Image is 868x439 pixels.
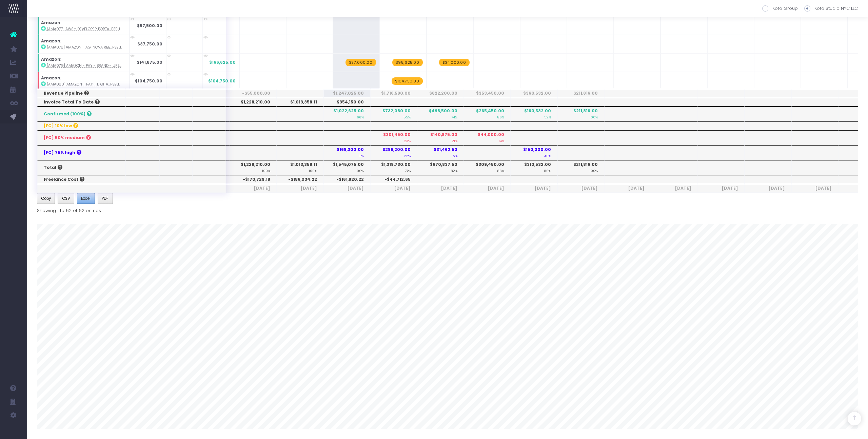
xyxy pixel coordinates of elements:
[137,41,162,47] strong: $37,750.00
[511,145,557,160] th: $150,000.00
[451,168,457,173] small: 82%
[346,59,376,66] span: wayahead Revenue Forecast Item
[37,72,130,90] td: :
[417,145,464,160] th: $31,462.50
[464,89,511,98] th: $353,450.00
[37,160,126,175] th: Total
[370,89,417,98] th: $1,716,580.00
[404,153,411,158] small: 22%
[544,153,551,158] small: 48%
[511,107,557,121] th: $160,532.00
[37,53,130,72] td: :
[47,63,121,68] abbr: [AMA079] Amazon - Pay - Brand - Upsell
[309,168,317,173] small: 100%
[62,195,70,202] span: CSV
[323,160,370,175] th: $1,545,075.00
[417,160,464,175] th: $670,837.50
[323,98,370,107] th: $354,150.00
[377,185,411,191] span: [DATE]
[37,175,126,184] th: Freelance Cost
[236,185,270,191] span: [DATE]
[403,114,411,119] small: 55%
[392,77,423,85] span: wayahead Revenue Forecast Item
[511,89,557,98] th: $360,532.00
[330,185,364,191] span: [DATE]
[370,130,417,145] th: $301,450.00
[762,5,798,12] label: Koto Group
[590,114,598,119] small: 100%
[98,193,113,204] button: PDF
[230,160,277,175] th: $1,228,210.00
[81,195,91,202] span: Excel
[423,185,457,191] span: [DATE]
[262,168,270,173] small: 100%
[359,153,364,158] small: 11%
[517,185,551,191] span: [DATE]
[77,193,95,204] button: Excel
[557,89,604,98] th: $211,816.00
[137,23,162,28] strong: $57,500.00
[417,107,464,121] th: $498,500.00
[37,17,130,35] td: :
[230,175,277,184] th: -$170,729.18
[590,168,598,173] small: 100%
[439,59,470,66] span: wayahead Revenue Forecast Item
[8,425,19,436] img: images/default_profile_image.png
[657,185,691,191] span: [DATE]
[751,185,785,191] span: [DATE]
[497,168,504,173] small: 88%
[323,89,370,98] th: $1,247,025.00
[357,168,364,173] small: 96%
[102,195,108,202] span: PDF
[357,114,364,119] small: 66%
[37,145,126,160] th: [FC] 75% high
[370,175,417,184] th: -$44,712.65
[370,145,417,160] th: $286,200.00
[464,130,511,145] th: $44,000.00
[464,160,511,175] th: $309,450.00
[323,175,370,184] th: -$161,920.22
[41,38,60,44] strong: Amazon
[47,82,120,87] abbr: [AMA080] Amazon - Pay - Digital - Upsell
[230,98,277,107] th: $1,228,210.00
[41,56,60,62] strong: Amazon
[544,168,551,173] small: 86%
[497,114,504,119] small: 86%
[798,185,832,191] span: [DATE]
[209,59,236,65] span: $166,625.00
[451,114,457,119] small: 74%
[47,26,121,32] abbr: [AMA077] AWS - Developer Portal - Brand - Upsell
[370,107,417,121] th: $732,080.00
[135,78,162,84] strong: $104,750.00
[323,107,370,121] th: $1,022,625.00
[37,121,126,130] th: [FC] 10% low
[611,185,645,191] span: [DATE]
[404,138,411,143] small: 23%
[37,107,126,121] th: Confirmed (100%)
[137,59,162,65] strong: $141,875.00
[564,185,598,191] span: [DATE]
[470,185,504,191] span: [DATE]
[323,145,370,160] th: $168,300.00
[499,138,504,143] small: 14%
[37,89,126,98] th: Revenue Pipeline
[37,205,101,214] div: Showing 1 to 62 of 62 entries
[230,89,277,98] th: -$55,000.00
[37,35,130,53] td: :
[41,195,51,202] span: Copy
[283,185,317,191] span: [DATE]
[37,98,126,107] th: Invoice Total To Date
[417,130,464,145] th: $140,875.00
[557,107,604,121] th: $211,816.00
[405,168,411,173] small: 77%
[392,59,423,66] span: wayahead Revenue Forecast Item
[277,98,323,107] th: $1,013,358.11
[417,89,464,98] th: $822,200.00
[544,114,551,119] small: 52%
[58,193,74,204] button: CSV
[37,193,55,204] button: Copy
[277,160,323,175] th: $1,013,358.11
[452,138,457,143] small: 21%
[41,20,60,25] strong: Amazon
[277,175,323,184] th: -$186,034.22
